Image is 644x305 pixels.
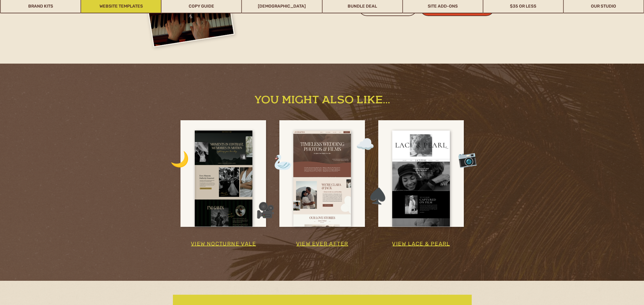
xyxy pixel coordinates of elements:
[169,49,308,119] p: [GEOGRAPHIC_DATA] website template
[367,181,389,207] a: ♠️
[273,148,293,170] a: 🦢
[380,239,462,249] a: view lace & pearl
[256,197,275,217] a: 🎥
[170,145,189,166] a: 🌙
[456,144,478,170] a: 📷
[355,131,371,148] a: ☁️
[278,239,367,249] a: view ever after
[171,34,275,44] h3: What to expect with a
[249,94,396,104] h2: you might also like...
[180,239,267,249] a: view nocturne vale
